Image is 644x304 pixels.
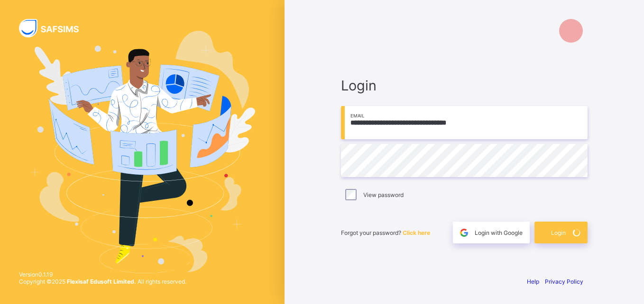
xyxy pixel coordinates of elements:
[551,229,566,236] span: Login
[527,278,539,285] a: Help
[403,229,430,236] a: Click here
[341,77,588,94] span: Login
[19,278,186,285] span: Copyright © 2025 All rights reserved.
[29,31,255,273] img: Hero Image
[19,19,90,37] img: SAFSIMS Logo
[363,191,404,198] label: View password
[341,229,430,236] span: Forgot your password?
[545,278,583,285] a: Privacy Policy
[67,278,136,285] strong: Flexisaf Edusoft Limited.
[475,229,523,236] span: Login with Google
[19,271,186,278] span: Version 0.1.19
[459,227,469,238] img: google.396cfc9801f0270233282035f929180a.svg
